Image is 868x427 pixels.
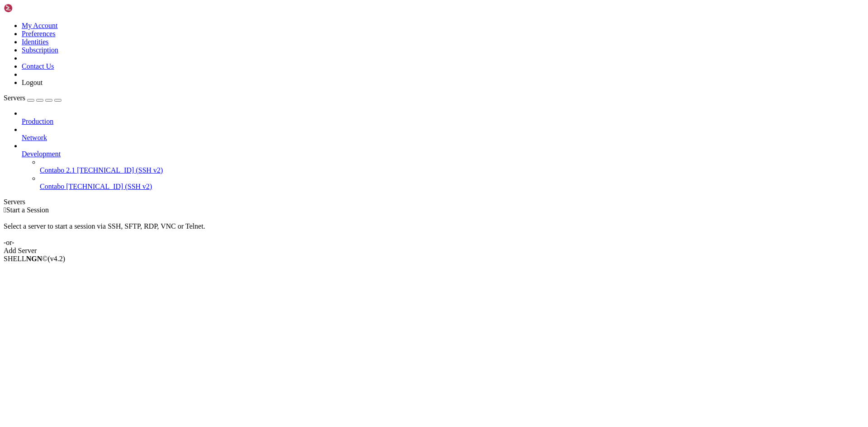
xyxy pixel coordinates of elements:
img: Shellngn [4,4,56,13]
span: Start a Session [6,206,49,214]
a: My Account [22,22,58,29]
a: Contact Us [22,62,54,70]
span:  [4,206,6,214]
span: Contabo [40,183,64,190]
span: Contabo 2.1 [40,166,75,174]
span: Development [22,150,61,158]
a: Development [22,150,864,158]
a: Contabo [TECHNICAL_ID] (SSH v2) [40,183,864,191]
a: Network [22,134,864,142]
a: Logout [22,79,42,86]
li: Development [22,142,864,191]
span: SHELL © [4,255,65,263]
a: Identities [22,38,49,46]
span: Production [22,117,53,125]
span: Servers [4,94,25,102]
li: Network [22,126,864,142]
div: Servers [4,198,864,206]
div: Select a server to start a session via SSH, SFTP, RDP, VNC or Telnet. -or- [4,214,864,247]
div: Add Server [4,247,864,255]
a: Contabo 2.1 [TECHNICAL_ID] (SSH v2) [40,166,864,174]
li: Contabo 2.1 [TECHNICAL_ID] (SSH v2) [40,158,864,174]
b: NGN [26,255,42,263]
span: 4.2.0 [48,255,66,263]
a: Preferences [22,30,56,38]
a: Servers [4,94,61,102]
a: Production [22,117,864,126]
span: Network [22,134,47,141]
li: Production [22,109,864,126]
span: [TECHNICAL_ID] (SSH v2) [77,166,163,174]
span: [TECHNICAL_ID] (SSH v2) [66,183,152,190]
li: Contabo [TECHNICAL_ID] (SSH v2) [40,174,864,191]
a: Subscription [22,46,58,54]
